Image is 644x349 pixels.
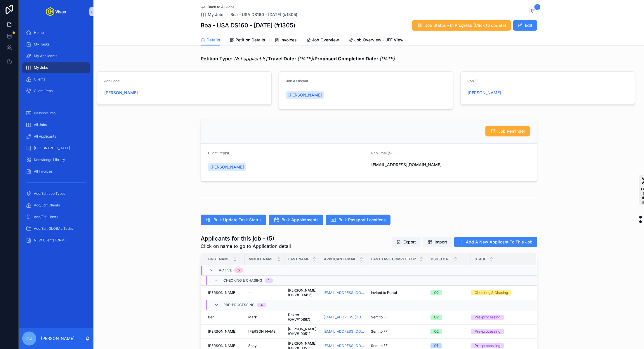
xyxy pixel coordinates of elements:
span: Bulk Appointments [282,217,319,223]
a: Home [22,27,90,38]
a: [PERSON_NAME] [208,329,241,334]
div: scrollable content [19,23,93,253]
a: NEW Clients (CRM) [22,235,90,245]
span: Sent to FF [371,315,388,320]
p: [PERSON_NAME] [41,336,74,341]
span: [PERSON_NAME] [208,343,236,348]
span: Last Task Completed? [371,257,416,262]
img: App logo [46,7,66,16]
span: Job Reminder [498,128,525,134]
a: [EMAIL_ADDRESS][DOMAIN_NAME] [324,329,364,334]
span: Job Assistant [286,79,308,83]
span: Shay [248,343,257,348]
span: Last Name [288,257,309,262]
button: Edit [513,20,537,31]
a: Pre-processing [471,329,529,334]
a: Add/Edit Job Types [22,188,90,199]
a: [EMAIL_ADDRESS][DOMAIN_NAME] [324,315,364,320]
span: Job Status - In Progress (Click to update) [425,22,506,28]
span: Add/Edit Clients [34,203,60,208]
a: Add/Edit Users [22,212,90,222]
a: [PERSON_NAME] [248,329,281,334]
button: Bulk Appointments [269,215,323,225]
span: Back to All Jobs [208,5,234,9]
a: [PERSON_NAME] (OHV#103496) [288,288,317,297]
div: 5 [238,268,240,273]
span: 2 [534,4,540,10]
button: 2 [530,8,537,15]
h1: Applicants for this job - (5) [201,234,291,243]
a: Passport Info [22,108,90,118]
a: My Jobs [22,62,90,73]
div: Pre-processing [475,315,500,320]
a: Boa - USA DS160 - [DATE] (#1305) [230,12,297,17]
a: Details [201,35,220,46]
button: Export [392,237,421,247]
span: CJ [26,335,32,342]
span: My Jobs [34,65,48,70]
span: Client Rep(s) [208,151,229,155]
strong: Petition Type: [201,56,232,62]
a: [EMAIL_ADDRESS][DOMAIN_NAME] [324,290,364,295]
span: All Invoices [34,169,53,174]
a: [EMAIL_ADDRESS][DOMAIN_NAME] [324,343,364,348]
span: Petition Details [235,37,265,43]
a: Invoices [275,35,297,46]
span: All Jobs [34,122,47,127]
strong: Travel Date: [268,56,296,62]
a: [PERSON_NAME] [208,163,246,171]
a: Pre-processing [471,343,529,348]
span: Add/Edit Users [34,215,58,219]
button: Import [423,237,452,247]
span: [PERSON_NAME] [288,92,322,98]
h1: Boa - USA DS160 - [DATE] (#1305) [201,21,295,29]
a: [PERSON_NAME] [468,90,501,96]
span: Passport Info [34,111,55,115]
a: Pre-processing [471,315,529,320]
a: My Tasks [22,39,90,50]
a: Invited to Portal [371,290,423,295]
a: Checking & Chasing [471,290,529,295]
a: Sent to FF [371,329,423,334]
span: / / [201,55,395,62]
span: Ben [208,315,214,320]
a: Client Reps [22,86,90,96]
div: Pre-processing [475,329,500,334]
em: Not applicable [234,56,266,62]
span: Job Lead [104,79,119,83]
span: NEW Clients (CRM) [34,238,66,243]
span: Client Reps [34,89,53,93]
a: O2 [431,290,467,295]
em: [DATE] [379,56,395,62]
span: Rep Email(s) [371,151,392,155]
strong: Proposed Completion Date: [315,56,378,62]
span: Checking & Chasing [223,278,262,283]
span: Invoices [280,37,297,43]
span: Clients [34,77,45,82]
span: [PERSON_NAME] [208,329,236,334]
span: Applicant Email [324,257,356,262]
a: Add/Edit GLOBAL Tasks [22,223,90,234]
span: Mark [248,315,257,320]
button: Bulk Passport Locations [326,215,390,225]
span: [GEOGRAPHIC_DATA] [34,146,70,150]
span: Details [206,37,220,43]
a: [PERSON_NAME] [104,90,138,96]
div: O2 [434,290,439,295]
span: Import [435,239,447,245]
a: Sent to FF [371,343,423,348]
span: Middle Name [249,257,273,262]
a: O1 [431,343,467,348]
a: Shay [248,343,281,348]
button: Job Status - In Progress (Click to update) [412,20,511,31]
span: Bulk Passport Locations [339,217,386,223]
a: Job Overview [306,35,339,46]
a: All Applicants [22,131,90,142]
